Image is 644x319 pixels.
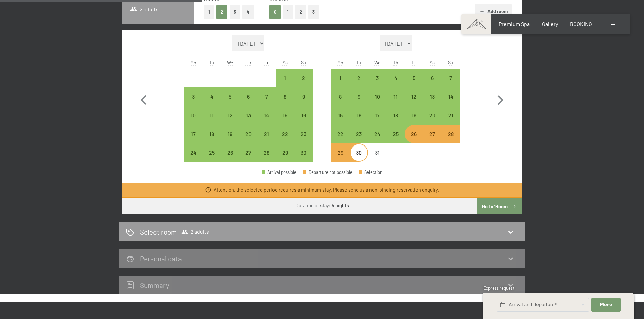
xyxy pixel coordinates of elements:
div: Arrival possible [405,87,423,106]
div: 11 [203,113,220,130]
div: 11 [387,94,404,111]
div: 19 [221,131,238,148]
div: Arrival possible [442,69,460,87]
div: 13 [240,113,257,130]
span: Express request [483,285,515,291]
abbr: Tuesday [209,60,214,65]
div: Mon Nov 24 2025 [184,143,202,162]
span: BOOKING [570,21,592,27]
div: Mon Dec 22 2025 [331,125,350,143]
div: 24 [185,150,202,167]
div: Wed Nov 19 2025 [221,125,239,143]
div: Arrival possible [202,87,221,106]
div: 7 [442,75,459,92]
div: Arrival possible [368,87,386,106]
div: Fri Nov 28 2025 [258,143,276,162]
div: Arrival possible [423,106,442,125]
div: 19 [405,113,422,130]
button: Next month [491,35,510,162]
div: Arrival possible [368,106,386,125]
div: Thu Dec 11 2025 [386,87,405,106]
div: Arrival possible [368,69,386,87]
div: 28 [442,131,459,148]
a: Premium Spa [499,21,530,27]
div: Arrival possible [350,125,368,143]
div: Tue Dec 16 2025 [350,106,368,125]
button: 1 [204,5,214,19]
div: 7 [258,94,275,111]
div: 5 [221,94,238,111]
div: 29 [332,150,349,167]
div: 26 [221,150,238,167]
div: Arrival possible [368,125,386,143]
div: 29 [277,150,293,167]
span: Gallery [542,21,558,27]
div: 3 [369,75,386,92]
div: Arrival possible [386,125,405,143]
abbr: Thursday [393,60,398,65]
div: Fri Dec 05 2025 [405,69,423,87]
div: Arrival possible [442,106,460,125]
div: 5 [405,75,422,92]
div: 16 [295,113,312,130]
div: 23 [351,131,367,148]
div: Wed Dec 17 2025 [368,106,386,125]
div: Arrival possible [405,125,423,143]
div: Arrival possible [184,143,202,162]
div: Sun Dec 28 2025 [442,125,460,143]
div: Fri Nov 07 2025 [258,87,276,106]
div: Arrival possible [294,69,312,87]
abbr: Sunday [301,60,306,65]
div: Arrival possible [386,87,405,106]
div: 9 [295,94,312,111]
div: Fri Dec 26 2025 [405,125,423,143]
div: Arrival possible [386,69,405,87]
div: 1 [332,75,349,92]
div: Thu Dec 04 2025 [386,69,405,87]
div: Fri Nov 21 2025 [258,125,276,143]
div: Arrival possible [276,143,294,162]
div: Sun Dec 21 2025 [442,106,460,125]
div: Wed Dec 10 2025 [368,87,386,106]
div: Sat Dec 27 2025 [423,125,442,143]
span: 2 adults [181,229,209,235]
div: 6 [240,94,257,111]
div: Sat Nov 01 2025 [276,69,294,87]
div: Sat Nov 22 2025 [276,125,294,143]
div: Sun Nov 16 2025 [294,106,312,125]
div: Arrival possible [258,143,276,162]
div: Arrival possible [184,106,202,125]
div: Tue Nov 04 2025 [202,87,221,106]
abbr: Saturday [283,60,288,65]
div: Arrival not possible [423,125,442,143]
div: Arrival possible [405,106,423,125]
div: 14 [258,113,275,130]
div: Sun Nov 23 2025 [294,125,312,143]
div: 27 [240,150,257,167]
h2: Summary [140,281,169,289]
div: Arrival possible [239,106,258,125]
div: Arrival possible [184,87,202,106]
div: Arrival possible [294,143,312,162]
div: Thu Nov 27 2025 [239,143,258,162]
button: 3 [308,5,319,19]
div: Mon Nov 10 2025 [184,106,202,125]
div: Wed Nov 12 2025 [221,106,239,125]
div: Arrival possible [350,69,368,87]
div: 9 [351,94,367,111]
div: Mon Dec 08 2025 [331,87,350,106]
div: 17 [369,113,386,130]
div: Sun Nov 30 2025 [294,143,312,162]
h2: Select room [140,227,177,237]
div: Departure not possible [303,170,352,175]
div: 12 [221,113,238,130]
div: 20 [424,113,441,130]
div: Arrival possible [276,87,294,106]
h2: Personal data [140,254,182,263]
div: 22 [277,131,293,148]
div: Arrival possible [331,125,350,143]
div: 16 [351,113,367,130]
div: Arrival possible [276,125,294,143]
div: Wed Nov 26 2025 [221,143,239,162]
div: Attention, the selected period requires a minimum stay. . [214,187,439,193]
